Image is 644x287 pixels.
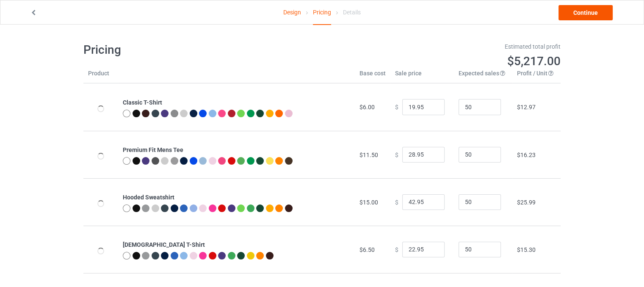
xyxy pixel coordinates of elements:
[517,199,536,206] span: $25.99
[123,99,162,106] b: Classic T-Shirt
[313,0,331,25] div: Pricing
[123,194,174,201] b: Hooded Sweatshirt
[517,104,536,110] span: $12.97
[83,42,316,58] h1: Pricing
[171,157,178,165] img: heather_texture.png
[558,5,613,20] a: Continue
[123,241,205,248] b: [DEMOGRAPHIC_DATA] T-Shirt
[395,104,398,110] span: $
[83,69,118,83] th: Product
[359,152,378,158] span: $11.50
[355,69,390,83] th: Base cost
[395,151,398,158] span: $
[283,0,301,24] a: Design
[171,110,178,117] img: heather_texture.png
[359,246,375,253] span: $6.50
[395,246,398,253] span: $
[343,0,361,24] div: Details
[512,69,561,83] th: Profit / Unit
[359,104,375,110] span: $6.00
[395,199,398,205] span: $
[123,146,183,153] b: Premium Fit Mens Tee
[359,199,378,206] span: $15.00
[507,54,561,68] span: $5,217.00
[328,42,561,51] div: Estimated total profit
[517,152,536,158] span: $16.23
[517,246,536,253] span: $15.30
[390,69,454,83] th: Sale price
[454,69,512,83] th: Expected sales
